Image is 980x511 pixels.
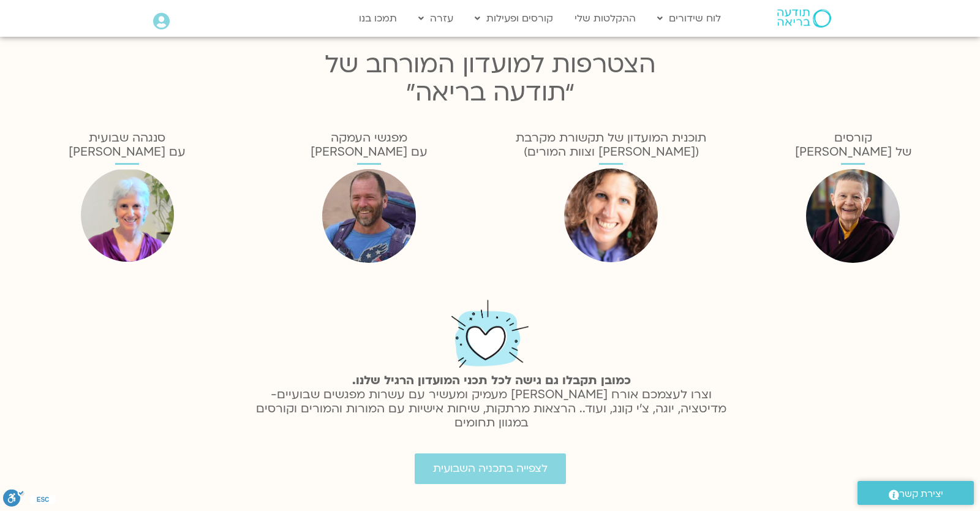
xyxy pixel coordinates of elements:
a: לצפייה בתכניה השבועית [415,453,566,484]
h3: קורסים של [PERSON_NAME] [738,131,968,159]
b: כמובן תקבלו גם גישה לכל תכני המועדון הרגיל שלנו. [352,373,631,388]
h3: מפגשי העמקה עם [PERSON_NAME] [254,131,484,159]
span: יצירת קשר [899,486,943,502]
h3: וצרו לעצמכם אורח [PERSON_NAME] מעמיק ומעשיר עם עשרות מפגשים שבועיים- מדיטציה, יוגה, צ'י קונג, ועו... [245,374,738,430]
a: ההקלטות שלי [568,7,642,30]
span: לצפייה בתכניה השבועית [433,463,548,475]
h3: תוכנית המועדון של תקשורת מקרבת ([PERSON_NAME] וצוות המורים) [496,131,726,159]
img: תודעה בריאה [777,9,831,28]
img: תומר פיין [322,168,417,263]
a: תמכו בנו [353,7,403,30]
a: עזרה [412,7,459,30]
a: יצירת קשר [858,481,974,505]
h3: סנגהה שבועית עם [PERSON_NAME] [12,131,242,159]
h3: הצטרפות למועדון המורחב של “תודעה בריאה” [243,51,738,107]
a: לוח שידורים [651,7,727,30]
a: קורסים ופעילות [469,7,559,30]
